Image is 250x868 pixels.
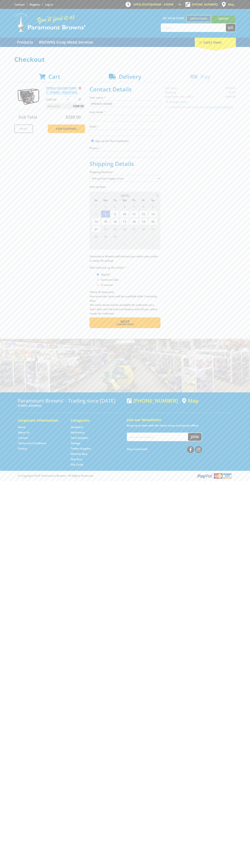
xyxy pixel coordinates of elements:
span: 5 [139,203,148,210]
a: Go to the Privacy page [18,447,27,450]
span: (1 item) [210,40,221,44]
span: 15 [101,218,110,225]
div: Cart [195,38,236,47]
span: Delivery [119,73,141,80]
span: Set your store [161,15,186,21]
a: Remove from cart [79,86,81,90]
button: Go [226,24,236,32]
span: 17 [120,218,129,225]
span: 1 [101,203,110,210]
a: Go to the Hardware page [71,425,83,429]
span: 2 [110,203,120,210]
span: 8 [120,240,129,248]
span: Next [120,319,129,324]
input: Search [161,24,226,32]
div: [PHONE_NUMBER] [127,398,178,403]
span: 27 [148,225,157,233]
em: Paramount Browns will contact you when your order is ready for pickup [90,255,158,262]
input: Your email address [127,433,188,441]
a: Go to the Home page [18,425,26,429]
span: 11 [129,210,138,218]
input: Please select who will pick up the order. [97,273,99,276]
input: Please enter your telephone number. [90,151,160,158]
a: Go to the Storage page [71,441,80,445]
span: 23 [110,225,120,233]
a: Print [14,124,33,133]
span: Sub Total [19,114,37,120]
span: 21 [91,225,101,233]
span: 12 [139,210,148,218]
span: 2 [129,233,138,240]
span: 14 [91,218,101,225]
button: Next Confirm order [90,317,160,328]
span: 7 [91,210,101,218]
div: Stay Connected [127,445,202,453]
span: Th [129,198,138,203]
span: Fr [139,198,148,203]
h2: Contact Details [90,86,160,93]
span: 22 [101,225,110,233]
button: Join [188,433,202,441]
span: $289.00 [66,114,81,120]
span: 19 [139,218,148,225]
p: Item total: [46,103,85,109]
span: 6 [101,240,110,248]
span: 25 [129,225,138,233]
span: Cart [48,73,60,80]
span: 6 [148,203,157,210]
select: Please select a shipping method. [90,175,160,182]
p: Keep up to date with the latest news and special offers. [127,423,232,428]
a: Go to the Machinery page [71,431,84,434]
span: 30 [110,233,120,240]
p: $289.00 [46,97,65,102]
label: Email [90,124,160,129]
span: Su [91,198,101,203]
span: 13 [148,210,157,218]
a: PETROL VOLUME PUMP - 2" (50MM) - INDUSTRIAL [46,86,78,94]
p: [STREET_ADDRESS] [18,403,123,408]
span: 29 [101,233,110,240]
h3: Paramount Browns' - Trading since [DATE] [18,398,123,403]
label: Phone [90,146,160,150]
span: We [120,198,129,203]
a: View a map of Gepps Cross location [182,398,199,404]
span: 31 [91,203,101,210]
label: Who will pick up the order? [90,265,160,270]
span: 3 [120,203,129,210]
span: Tu [110,198,120,203]
a: Mount [PERSON_NAME] [211,15,236,29]
span: 18 [129,218,138,225]
span: 5 [91,240,101,248]
input: Please select who will pick up the order. [97,278,99,281]
span: 3 [139,233,148,240]
span: Mo [101,198,110,203]
label: Shipping Method [90,170,160,174]
span: 8:00am - 5:00pm [151,3,174,6]
em: Photo ID Required. Non-preorder items will be available after 5 working days Pre-order items will... [90,290,157,315]
span: 20 [148,218,157,225]
a: Go to the Steel Supplies page [71,436,88,440]
span: 4 [148,233,157,240]
a: Go to the Timber Supplies page [71,447,91,450]
span: 16 [110,218,120,225]
span: [DATE] [121,194,129,197]
span: 9 [129,240,138,248]
a: Gepps Cross [186,15,211,22]
span: 9 [110,210,120,218]
img: PayPal, Mastercard, Visa accepted [197,473,232,479]
span: 10 [120,210,129,218]
h5: Corporate Information [18,418,63,423]
span: OPEN [DATE] [133,3,174,6]
input: Please enter your first name. [90,101,160,107]
label: Someone Else [100,277,120,283]
span: 24 [120,225,129,233]
h5: Categories [71,418,116,423]
span: 10 [139,240,148,248]
a: Go to the Wheelie Bins page [71,452,87,456]
span: 8 [101,210,110,218]
label: Myself [100,271,111,278]
span: 28 [91,233,101,240]
a: Go to the BROWNS Scrap Metal Services page [36,38,96,47]
span: Sa [148,198,157,203]
a: Go to the About Us page [18,431,30,434]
